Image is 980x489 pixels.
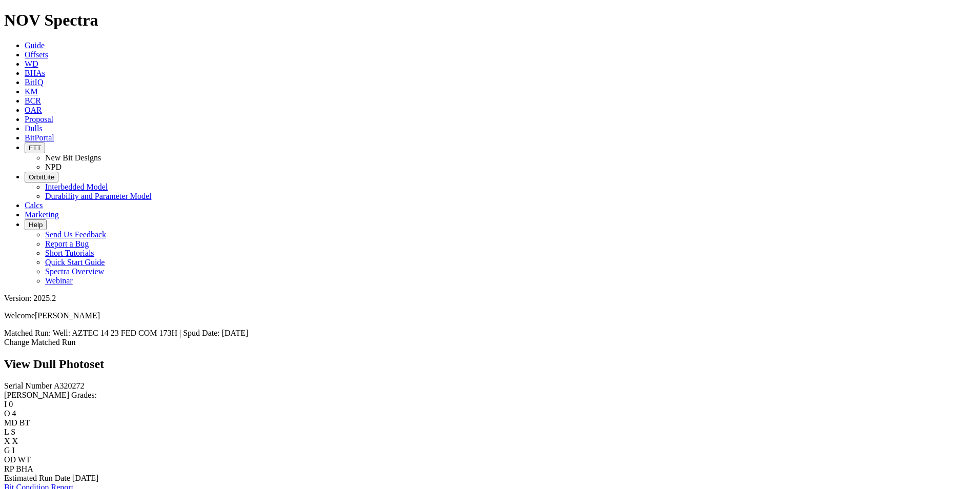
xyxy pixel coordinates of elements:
a: New Bit Designs [45,153,101,162]
button: OrbitLite [25,172,58,182]
span: S [11,427,15,436]
span: 0 [9,400,13,409]
a: Quick Start Guide [45,258,105,267]
a: Marketing [25,210,59,219]
div: [PERSON_NAME] Grades: [4,391,976,400]
h1: NOV Spectra [4,11,976,30]
span: FTT [29,144,41,152]
div: Version: 2025.2 [4,294,976,303]
a: KM [25,87,38,96]
label: MD [4,418,17,427]
span: Well: AZTEC 14 23 FED COM 173H | Spud Date: [DATE] [53,329,248,337]
label: I [4,400,7,409]
label: OD [4,455,16,464]
a: Dulls [25,124,43,133]
a: Interbedded Model [45,182,108,191]
a: Short Tutorials [45,249,94,257]
a: OAR [25,106,42,114]
span: WT [18,455,31,464]
h2: View Dull Photoset [4,357,976,371]
a: Calcs [25,201,43,210]
span: Matched Run: [4,329,51,337]
span: X [12,437,18,445]
a: Change Matched Run [4,338,76,347]
a: Proposal [25,115,53,124]
a: Report a Bug [45,239,89,248]
span: [DATE] [72,474,99,482]
span: I [12,446,15,455]
span: OrbitLite [29,173,54,181]
label: X [4,437,10,445]
label: RP [4,464,14,473]
a: BHAs [25,69,45,77]
span: 4 [12,409,16,418]
span: BT [19,418,30,427]
a: Send Us Feedback [45,230,106,239]
label: L [4,427,9,436]
button: Help [25,219,47,230]
a: WD [25,59,38,68]
a: Offsets [25,50,48,59]
a: BCR [25,96,41,105]
button: FTT [25,142,45,153]
label: G [4,446,10,455]
span: [PERSON_NAME] [35,311,100,320]
span: Help [29,221,43,229]
span: BHA [16,464,33,473]
a: Spectra Overview [45,267,104,276]
a: NPD [45,162,62,171]
a: BitPortal [25,133,54,142]
label: Estimated Run Date [4,474,70,482]
label: Serial Number [4,381,52,390]
a: Guide [25,41,45,50]
span: A320272 [54,381,85,390]
p: Welcome [4,311,976,320]
a: BitIQ [25,78,43,87]
a: Durability and Parameter Model [45,192,152,200]
label: O [4,409,10,418]
a: Webinar [45,276,73,285]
